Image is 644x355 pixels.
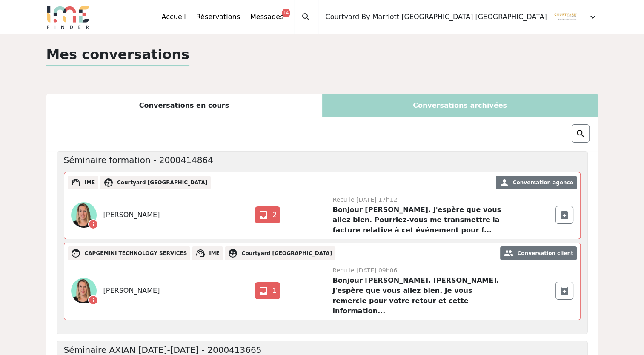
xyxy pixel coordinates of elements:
[195,248,206,258] span: support_agent
[46,5,90,29] img: Logo.png
[242,250,332,256] span: Courtyard [GEOGRAPHIC_DATA]
[332,267,397,274] span: Recu le [DATE] 09h06
[71,177,81,188] span: support_agent
[332,206,501,234] strong: Bonjour [PERSON_NAME], J'espère que vous allez bien. Pourriez-vous me transmettre la facture rela...
[255,282,280,299] a: inbox 1
[272,286,277,295] span: 1
[71,278,97,303] img: 112968-1.png
[272,211,277,219] span: 2
[575,129,586,139] img: search.png
[554,5,578,29] img: 112965-0.jpg
[64,155,213,165] h5: Séminaire formation - 2000414864
[332,276,499,315] strong: Bonjour [PERSON_NAME], [PERSON_NAME], J'espère que vous allez bien. Je vous remercie pour votre r...
[84,250,187,256] span: CAPGEMINI TECHNOLOGY SERVICES
[46,94,322,117] div: Conversations en cours
[504,248,514,258] span: group
[332,196,397,203] span: Recu le [DATE] 17h12
[499,177,509,188] span: person
[588,12,598,22] span: expand_more
[46,44,190,66] p: Mes conversations
[559,210,570,220] span: unarchive
[282,9,291,17] div: 14
[255,206,280,223] a: inbox 2
[322,94,598,117] div: Conversations archivées
[117,180,207,186] span: Courtyard [GEOGRAPHIC_DATA]
[250,12,283,22] a: Messages14
[258,286,269,296] span: inbox
[301,12,311,22] span: search
[559,286,570,296] span: unarchive
[258,210,269,220] span: inbox
[228,248,238,258] span: supervised_user_circle
[103,177,114,188] span: supervised_user_circle
[84,180,95,186] span: IME
[555,206,573,224] div: Désarchiver cette conversation
[325,12,547,22] span: Courtyard By Marriott [GEOGRAPHIC_DATA] [GEOGRAPHIC_DATA]
[71,248,81,258] span: face
[555,282,573,300] div: Désarchiver cette conversation
[209,250,220,256] span: IME
[517,250,573,256] span: Conversation client
[88,219,98,229] span: info
[162,12,186,22] a: Accueil
[64,345,262,355] h5: Séminaire AXIAN [DATE]-[DATE] - 2000413665
[103,210,160,220] span: [PERSON_NAME]
[103,286,160,296] span: [PERSON_NAME]
[196,12,240,22] a: Réservations
[88,295,98,305] span: info
[71,202,97,228] img: 112968-1.png
[513,180,573,186] span: Conversation agence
